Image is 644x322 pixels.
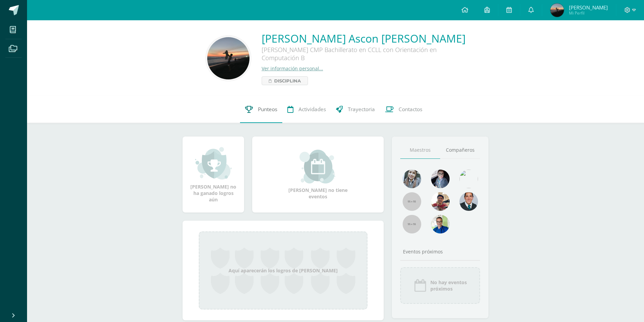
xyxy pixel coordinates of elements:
[550,3,564,17] img: adda248ed197d478fb388b66fa81bb8e.png
[300,150,336,183] img: event_small.png
[262,76,308,85] a: Disciplina
[207,37,249,79] img: 099fb8ebda240be99cd21d2a0e2ec522.png
[400,142,440,159] a: Maestros
[403,215,421,233] img: 55x55
[403,170,421,188] img: 45bd7986b8947ad7e5894cbc9b781108.png
[258,106,277,113] span: Punteos
[430,279,467,292] span: No hay eventos próximos
[431,192,450,211] img: 11152eb22ca3048aebc25a5ecf6973a7.png
[459,170,478,188] img: c25c8a4a46aeab7e345bf0f34826bacf.png
[299,106,326,113] span: Actividades
[459,192,478,211] img: eec80b72a0218df6e1b0c014193c2b59.png
[262,46,464,65] div: [PERSON_NAME] CMP Bachillerato en CCLL con Orientación en Computación B
[262,65,323,72] a: Ver información personal...
[431,215,450,233] img: 10741f48bcca31577cbcd80b61dad2f3.png
[195,146,232,180] img: achievement_small.png
[240,96,282,123] a: Punteos
[189,146,237,203] div: [PERSON_NAME] no ha ganado logros aún
[569,10,608,16] span: Mi Perfil
[282,96,331,123] a: Actividades
[348,106,375,113] span: Trayectoria
[274,77,301,85] span: Disciplina
[380,96,427,123] a: Contactos
[569,4,608,11] span: [PERSON_NAME]
[431,170,450,188] img: b8baad08a0802a54ee139394226d2cf3.png
[403,192,421,211] img: 55x55
[440,142,480,159] a: Compañeros
[331,96,380,123] a: Trayectoria
[413,279,427,292] img: event_icon.png
[199,231,367,309] div: Aquí aparecerán los logros de [PERSON_NAME]
[262,31,466,46] a: [PERSON_NAME] Ascon [PERSON_NAME]
[284,150,352,200] div: [PERSON_NAME] no tiene eventos
[399,106,422,113] span: Contactos
[400,248,480,255] div: Eventos próximos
